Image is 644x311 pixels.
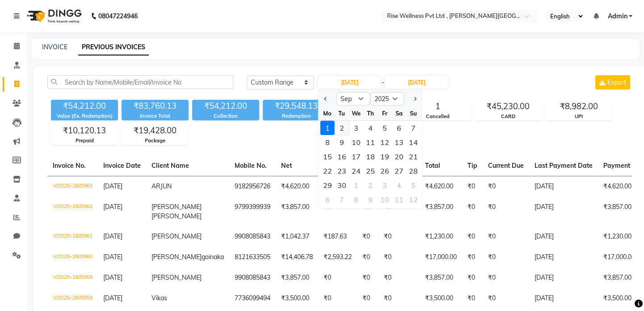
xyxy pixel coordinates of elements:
[122,124,188,137] div: ₹19,428.00
[335,178,349,192] div: 30
[392,164,406,178] div: Saturday, September 27, 2025
[378,121,392,135] div: 5
[392,135,406,149] div: Saturday, September 13, 2025
[357,226,379,247] td: ₹0
[406,121,421,135] div: 7
[152,182,172,190] span: ARJUN
[406,178,421,192] div: 5
[320,178,335,192] div: Monday, September 29, 2025
[406,178,421,192] div: Sunday, October 5, 2025
[392,149,406,164] div: Saturday, September 20, 2025
[335,135,349,149] div: 9
[51,137,118,145] div: Prepaid
[47,176,98,197] td: V/2025-26/0963
[363,121,378,135] div: Thursday, September 4, 2025
[349,121,363,135] div: 3
[420,288,462,309] td: ₹3,500.00
[335,192,349,207] div: 7
[529,247,598,268] td: [DATE]
[23,4,84,29] img: logo
[152,203,202,211] span: [PERSON_NAME]
[379,226,420,247] td: ₹0
[335,178,349,192] div: Tuesday, September 30, 2025
[192,100,259,112] div: ₹54,212.00
[404,113,471,120] div: Cancelled
[462,288,483,309] td: ₹0
[349,135,363,149] div: 10
[425,162,440,170] span: Total
[467,162,477,170] span: Tip
[379,268,420,288] td: ₹0
[103,182,122,190] span: [DATE]
[229,176,276,197] td: 9182956726
[462,226,483,247] td: ₹0
[363,178,378,192] div: Thursday, October 2, 2025
[363,164,378,178] div: 25
[392,164,406,178] div: 27
[379,247,420,268] td: ₹0
[546,100,612,113] div: ₹8,982.00
[483,226,529,247] td: ₹0
[263,100,330,112] div: ₹29,548.13
[349,178,363,192] div: 1
[462,268,483,288] td: ₹0
[378,149,392,164] div: 19
[483,176,529,197] td: ₹0
[103,294,122,302] span: [DATE]
[276,247,318,268] td: ₹14,406.78
[385,76,448,89] input: End Date
[320,135,335,149] div: Monday, September 8, 2025
[229,197,276,226] td: 9799399939
[483,197,529,226] td: ₹0
[78,39,149,55] a: PREVIOUS INVOICES
[276,288,318,309] td: ₹3,500.00
[406,149,421,164] div: 21
[420,247,462,268] td: ₹17,000.00
[318,268,357,288] td: ₹0
[53,162,86,170] span: Invoice No.
[335,121,349,135] div: Tuesday, September 2, 2025
[406,135,421,149] div: Sunday, September 14, 2025
[320,149,335,164] div: Monday, September 15, 2025
[337,92,370,106] select: Select month
[320,149,335,164] div: 15
[379,197,420,226] td: ₹0
[318,197,357,226] td: ₹0
[420,197,462,226] td: ₹3,857.00
[529,176,598,197] td: [DATE]
[152,232,202,240] span: [PERSON_NAME]
[318,288,357,309] td: ₹0
[152,273,202,281] span: [PERSON_NAME]
[363,164,378,178] div: Thursday, September 25, 2025
[335,149,349,164] div: Tuesday, September 16, 2025
[322,92,330,106] button: Previous month
[406,164,421,178] div: Sunday, September 28, 2025
[51,112,118,120] div: Value (Ex. Redemption)
[152,212,202,220] span: [PERSON_NAME]
[406,106,421,120] div: Su
[335,121,349,135] div: 2
[392,192,406,207] div: Saturday, October 11, 2025
[378,164,392,178] div: Friday, September 26, 2025
[420,268,462,288] td: ₹3,857.00
[335,164,349,178] div: 23
[483,247,529,268] td: ₹0
[51,100,118,112] div: ₹54,212.00
[392,178,406,192] div: Saturday, October 4, 2025
[263,112,330,120] div: Redemption
[42,43,67,51] a: INVOICE
[378,106,392,120] div: Fr
[420,226,462,247] td: ₹1,230.00
[335,149,349,164] div: 16
[103,253,122,261] span: [DATE]
[378,121,392,135] div: Friday, September 5, 2025
[335,106,349,120] div: Tu
[276,176,318,197] td: ₹4,620.00
[349,135,363,149] div: Wednesday, September 10, 2025
[349,121,363,135] div: Wednesday, September 3, 2025
[320,192,335,207] div: Monday, October 6, 2025
[404,100,471,113] div: 1
[103,273,122,281] span: [DATE]
[318,226,357,247] td: ₹187.63
[607,12,627,21] span: Admin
